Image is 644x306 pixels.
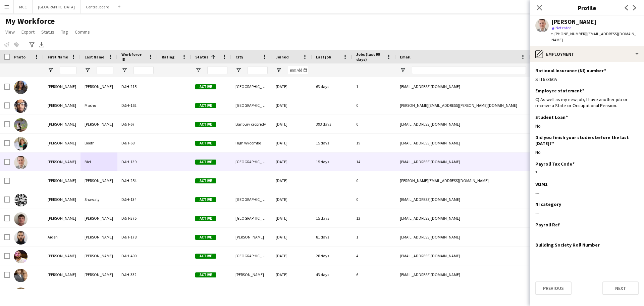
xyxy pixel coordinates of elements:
[14,250,28,263] img: Alejandro Patino
[396,96,530,115] div: [PERSON_NAME][EMAIL_ADDRESS][PERSON_NAME][DOMAIN_NAME]
[80,247,117,265] div: [PERSON_NAME]
[44,171,80,190] div: [PERSON_NAME]
[117,190,158,209] div: D&H-134
[535,251,639,257] div: ---
[80,152,117,171] div: Biel
[80,171,117,190] div: [PERSON_NAME]
[535,134,633,146] h3: Did you finish your studies before the last [DATE]?
[535,170,639,176] div: ?
[3,28,17,36] a: View
[312,134,352,152] div: 15 days
[14,231,28,245] img: Aiden Lewis
[235,67,241,73] button: Open Filter Menu
[312,284,352,303] div: 379 days
[80,265,117,284] div: [PERSON_NAME]
[352,247,396,265] div: 4
[195,141,216,146] span: Active
[400,67,406,73] button: Open Filter Menu
[14,269,28,282] img: Alex De Vries
[121,52,146,62] span: Workforce ID
[276,67,282,73] button: Open Filter Menu
[97,66,113,74] input: Last Name Filter Input
[312,115,352,133] div: 393 days
[272,228,312,246] div: [DATE]
[14,81,28,94] img: Aaliyah Nwoke
[231,265,272,284] div: [PERSON_NAME]
[231,152,272,171] div: [GEOGRAPHIC_DATA]
[288,66,308,74] input: Joined Filter Input
[85,54,104,59] span: Last Name
[231,247,272,265] div: [GEOGRAPHIC_DATA]
[117,77,158,96] div: D&H-215
[396,247,530,265] div: [EMAIL_ADDRESS][DOMAIN_NAME]
[396,284,530,303] div: [EMAIL_ADDRESS][DOMAIN_NAME]
[117,265,158,284] div: D&H-332
[44,265,80,284] div: [PERSON_NAME]
[39,28,57,36] a: Status
[352,152,396,171] div: 14
[80,209,117,227] div: [PERSON_NAME]
[80,0,115,13] button: Central board
[272,96,312,115] div: [DATE]
[14,54,25,59] span: Photo
[44,247,80,265] div: [PERSON_NAME]
[44,134,80,152] div: [PERSON_NAME]
[555,25,572,30] span: Not rated
[80,96,117,115] div: Masho
[530,3,644,12] h3: Profile
[44,115,80,133] div: [PERSON_NAME]
[5,16,55,26] span: My Workforce
[207,66,227,74] input: Status Filter Input
[231,228,272,246] div: [PERSON_NAME]
[535,123,639,129] div: No
[117,134,158,152] div: D&H-68
[14,118,28,132] img: Abigail Beck
[195,54,208,59] span: Status
[21,29,35,35] span: Export
[312,209,352,227] div: 15 days
[412,66,526,74] input: Email Filter Input
[14,212,28,226] img: Aidan Scarbrough
[396,152,530,171] div: [EMAIL_ADDRESS][DOMAIN_NAME]
[133,66,154,74] input: Workforce ID Filter Input
[312,247,352,265] div: 28 days
[602,281,639,295] button: Next
[38,41,46,49] app-action-btn: Export XLSX
[231,284,272,303] div: [GEOGRAPHIC_DATA]
[535,149,639,155] div: No
[41,29,54,35] span: Status
[44,96,80,115] div: [PERSON_NAME]
[535,190,639,196] div: ---
[80,190,117,209] div: Shawaly
[312,228,352,246] div: 81 days
[276,54,289,59] span: Joined
[195,235,216,240] span: Active
[535,201,561,207] h3: NI category
[535,281,572,295] button: Previous
[396,228,530,246] div: [EMAIL_ADDRESS][DOMAIN_NAME]
[48,67,54,73] button: Open Filter Menu
[352,265,396,284] div: 6
[195,160,216,165] span: Active
[14,0,33,13] button: MCC
[117,284,158,303] div: D&H-144
[44,228,80,246] div: Aiden
[231,134,272,152] div: High Wycombe
[400,54,411,59] span: Email
[352,284,396,303] div: 0
[352,190,396,209] div: 0
[272,115,312,133] div: [DATE]
[117,247,158,265] div: D&H-400
[535,161,575,167] h3: Payroll Tax Code
[551,31,586,36] span: t. [PHONE_NUMBER]
[551,31,636,42] span: | [EMAIL_ADDRESS][DOMAIN_NAME]
[44,77,80,96] div: [PERSON_NAME]
[195,84,216,89] span: Active
[231,96,272,115] div: [GEOGRAPHIC_DATA]
[535,96,639,108] div: C) As well as my new job, I have another job or receive a State or Occupational Pension.
[312,152,352,171] div: 15 days
[396,209,530,227] div: [EMAIL_ADDRESS][DOMAIN_NAME]
[195,122,216,127] span: Active
[117,96,158,115] div: D&H-152
[535,230,639,236] div: ---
